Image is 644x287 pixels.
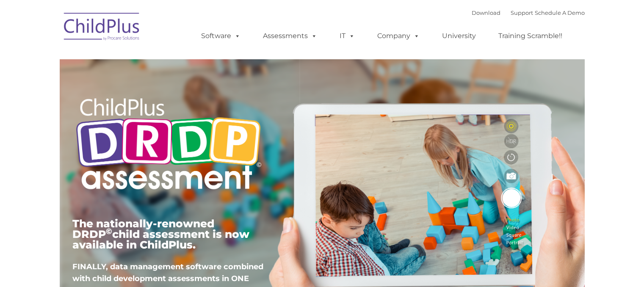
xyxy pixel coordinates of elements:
[193,28,249,44] a: Software
[72,217,249,251] span: The nationally-renowned DRDP child assessment is now available in ChildPlus.
[535,9,585,16] a: Schedule A Demo
[511,9,533,16] a: Support
[434,28,484,44] a: University
[72,87,265,204] img: Copyright - DRDP Logo Light
[254,28,326,44] a: Assessments
[331,28,363,44] a: IT
[490,28,571,44] a: Training Scramble!!
[369,28,428,44] a: Company
[472,9,585,16] font: |
[472,9,500,16] a: Download
[106,226,112,236] sup: ©
[60,7,144,49] img: ChildPlus by Procare Solutions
